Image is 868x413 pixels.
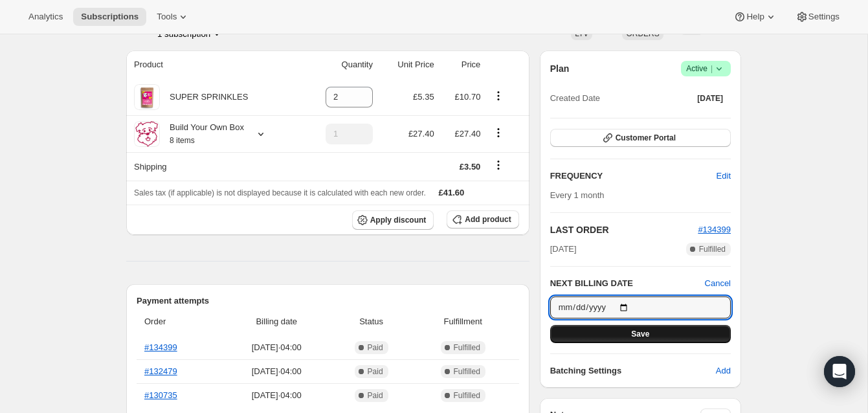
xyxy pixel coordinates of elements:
span: Billing date [225,315,328,328]
a: #132479 [144,366,177,376]
span: £10.70 [455,92,481,102]
span: Fulfilled [454,342,480,353]
h2: FREQUENCY [550,170,717,183]
button: Shipping actions [488,158,509,172]
span: Tools [157,12,177,22]
span: £5.35 [413,92,434,102]
div: SUPER SPRINKLES [160,91,248,104]
th: Shipping [126,152,300,181]
span: £27.40 [455,129,481,139]
span: Add product [465,214,511,225]
button: Product actions [488,126,509,140]
th: Order [137,307,221,336]
div: Build Your Own Box [160,121,244,147]
span: Fulfilled [454,366,480,377]
span: Customer Portal [616,133,676,143]
span: Every 1 month [550,190,605,200]
span: Paid [368,366,383,377]
button: Add [708,361,739,381]
button: #134399 [698,223,731,236]
span: [DATE] · 04:00 [225,389,328,402]
h6: Batching Settings [550,364,716,377]
a: #130735 [144,390,177,400]
span: Fulfilled [454,390,480,401]
span: Created Date [550,92,600,105]
span: Sales tax (if applicable) is not displayed because it is calculated with each new order. [134,188,426,197]
span: £27.40 [408,129,434,139]
button: Product actions [488,89,509,103]
button: Subscriptions [73,8,146,26]
a: #134399 [698,225,731,234]
h2: LAST ORDER [550,223,698,236]
span: £41.60 [439,188,465,197]
button: [DATE] [689,89,731,107]
button: Edit [709,166,739,186]
h2: Plan [550,62,570,75]
th: Quantity [300,50,377,79]
button: Help [726,8,785,26]
button: Cancel [705,277,731,290]
span: Subscriptions [81,12,139,22]
a: #134399 [144,342,177,352]
span: Apply discount [370,215,427,225]
button: Analytics [21,8,71,26]
span: [DATE] · 04:00 [225,365,328,378]
button: Tools [149,8,197,26]
h2: Payment attempts [137,295,519,307]
span: £3.50 [460,162,481,172]
span: Fulfilled [699,244,726,254]
button: Settings [788,8,847,26]
th: Product [126,50,300,79]
span: Paid [368,342,383,353]
span: [DATE] [697,93,723,104]
span: Help [746,12,764,22]
th: Unit Price [377,50,438,79]
span: Analytics [28,12,63,22]
span: | [711,63,713,74]
span: Fulfillment [415,315,511,328]
button: Apply discount [352,210,434,230]
span: [DATE] [550,243,577,256]
h2: NEXT BILLING DATE [550,277,705,290]
span: Edit [717,170,731,183]
div: Open Intercom Messenger [824,356,855,387]
button: Add product [447,210,518,229]
span: [DATE] · 04:00 [225,341,328,354]
span: Status [335,315,406,328]
span: Active [686,62,726,75]
span: Save [631,329,649,339]
span: Add [716,364,731,377]
span: Settings [808,12,840,22]
button: Save [550,325,731,343]
th: Price [438,50,485,79]
small: 8 items [170,136,195,145]
button: Customer Portal [550,129,731,147]
span: Paid [368,390,383,401]
img: product img [134,84,160,110]
img: product img [134,121,160,147]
